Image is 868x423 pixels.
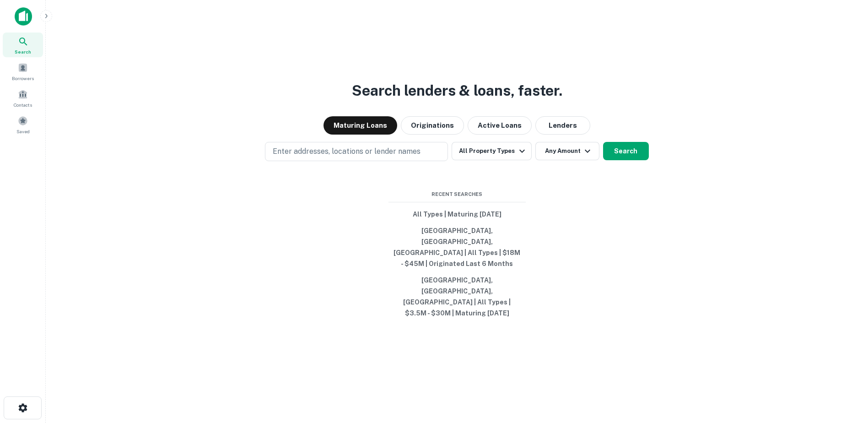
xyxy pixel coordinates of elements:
button: Lenders [535,116,590,135]
p: Enter addresses, locations or lender names [273,146,421,157]
button: Originations [401,116,464,135]
a: Saved [3,112,43,137]
iframe: Chat Widget [822,350,868,394]
button: All Property Types [452,142,531,160]
button: All Types | Maturing [DATE] [388,206,526,222]
span: Recent Searches [388,190,526,198]
button: Search [603,142,649,160]
a: Borrowers [3,59,43,84]
button: Active Loans [468,116,532,135]
h3: Search lenders & loans, faster. [352,80,562,102]
img: capitalize-icon.png [15,7,32,26]
span: Borrowers [12,75,34,82]
button: [GEOGRAPHIC_DATA], [GEOGRAPHIC_DATA], [GEOGRAPHIC_DATA] | All Types | $3.5M - $30M | Maturing [DATE] [388,272,526,321]
span: Saved [16,128,30,135]
a: Contacts [3,86,43,110]
button: Any Amount [535,142,599,160]
button: Enter addresses, locations or lender names [265,142,448,161]
button: [GEOGRAPHIC_DATA], [GEOGRAPHIC_DATA], [GEOGRAPHIC_DATA] | All Types | $18M - $45M | Originated La... [388,222,526,272]
a: Search [3,33,43,57]
span: Contacts [14,101,32,108]
button: Maturing Loans [323,116,397,135]
span: Search [15,48,31,55]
